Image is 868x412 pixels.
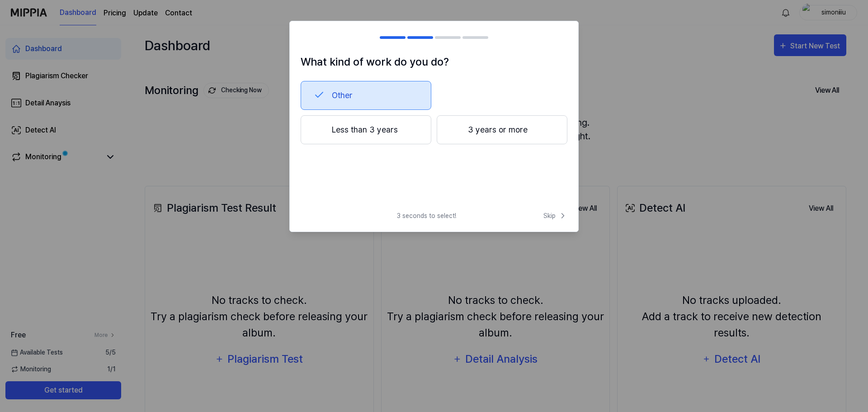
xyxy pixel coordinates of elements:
[301,54,567,70] h1: What kind of work do you do?
[542,211,567,221] button: Skip
[397,211,456,221] span: 3 seconds to select!
[301,115,431,144] button: Less than 3 years
[437,115,567,144] button: 3 years or more
[543,211,567,221] span: Skip
[301,81,431,110] button: Other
